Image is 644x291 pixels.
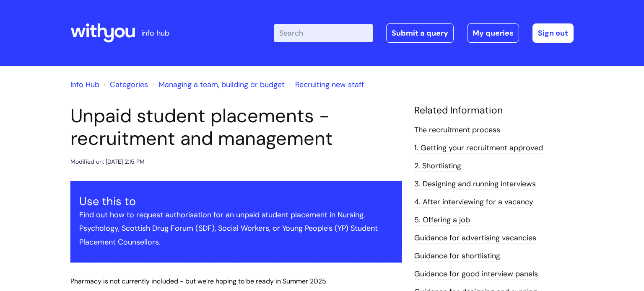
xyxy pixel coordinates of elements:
[287,78,364,91] li: Recruiting new staff
[414,143,543,154] a: 1. Getting your recruitment approved
[467,23,519,43] a: My queries
[101,78,148,91] li: Solution home
[414,161,461,172] a: 2. Shortlisting
[79,195,393,208] h3: Use this to
[110,80,148,90] a: Categories
[70,105,402,150] h1: Unpaid student placements - recruitment and management
[141,26,169,40] p: info hub
[414,269,538,280] a: Guidance for good interview panels
[386,23,454,43] a: Submit a query
[70,277,327,286] span: Pharmacy is not currently included - but we’re hoping to be ready in Summer 2025.
[79,208,393,249] p: Find out how to request authorisation for an unpaid student placement in Nursing, Psychology, Sco...
[414,197,533,208] a: 4. After interviewing for a vacancy
[414,125,500,136] a: The recruitment process
[414,251,500,262] a: Guidance for shortlisting
[414,215,470,226] a: 5. Offering a job
[532,23,574,43] a: Sign out
[70,157,145,167] div: Modified on: [DATE] 2:15 PM
[150,78,285,91] li: Managing a team, building or budget
[70,80,99,90] a: Info Hub
[295,80,364,90] a: Recruiting new staff
[414,179,536,190] a: 3. Designing and running interviews
[414,105,574,116] h4: Related Information
[158,80,285,90] a: Managing a team, building or budget
[274,24,373,42] input: Search
[414,233,536,244] a: Guidance for advertising vacancies
[274,23,574,43] div: | -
